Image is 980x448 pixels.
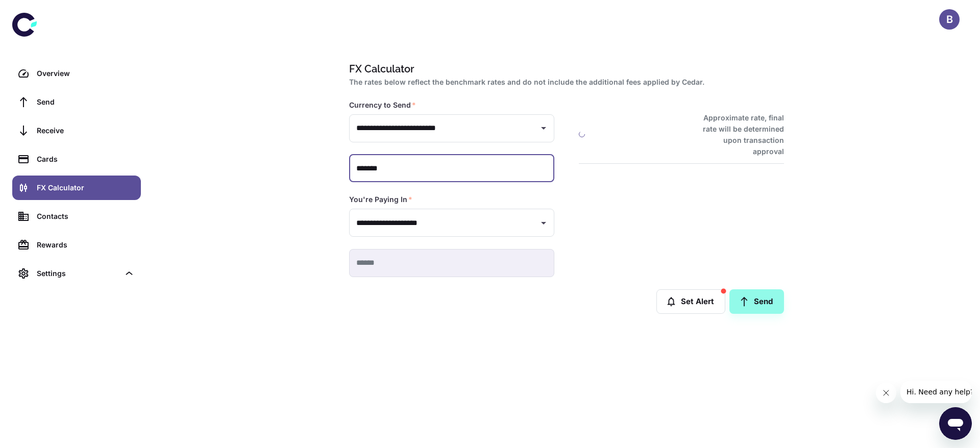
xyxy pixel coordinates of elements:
label: You're Paying In [349,194,412,205]
a: Overview [12,61,141,86]
a: Contacts [12,204,141,229]
button: B [939,9,960,30]
iframe: Message from company [900,381,972,403]
div: Overview [37,68,135,79]
iframe: Button to launch messaging window [939,407,972,440]
iframe: Close message [876,383,896,403]
div: Send [37,96,135,108]
h6: Approximate rate, final rate will be determined upon transaction approval [692,112,784,157]
div: Receive [37,125,135,136]
a: Cards [12,147,141,171]
div: Rewards [37,239,135,251]
a: Send [12,90,141,114]
a: Receive [12,118,141,143]
a: Rewards [12,233,141,257]
a: FX Calculator [12,176,141,200]
div: Cards [37,154,135,165]
div: Settings [37,268,119,279]
label: Currency to Send [349,100,416,110]
span: Hi. Need any help? [6,7,73,15]
div: Contacts [37,211,135,222]
button: Open [536,216,551,230]
a: Send [729,289,784,314]
div: FX Calculator [37,182,135,193]
div: Settings [12,261,141,286]
button: Open [536,121,551,135]
button: Set Alert [656,289,725,314]
h1: FX Calculator [349,61,780,77]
